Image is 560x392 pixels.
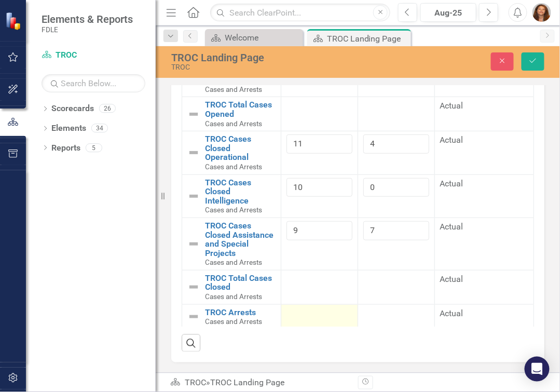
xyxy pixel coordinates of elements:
a: TROC Total Cases Opened [205,100,276,118]
div: » [170,377,350,389]
div: Aug-25 [424,7,473,19]
img: Not Defined [187,238,200,250]
div: TROC Landing Page [210,377,284,387]
img: Not Defined [187,146,200,159]
a: TROC [42,49,145,61]
span: Actual [440,134,528,146]
div: TROC Landing Page [171,52,371,63]
a: TROC [185,377,206,387]
span: Actual [440,221,528,233]
span: Cases and Arrests [205,292,262,301]
span: Actual [440,100,528,112]
img: ClearPoint Strategy [4,11,24,31]
span: Cases and Arrests [205,206,262,214]
a: Welcome [208,31,301,44]
button: Aug-25 [420,3,476,22]
img: Not Defined [187,281,200,293]
span: Actual [440,308,528,320]
img: Not Defined [187,108,200,120]
img: Not Defined [187,190,200,202]
a: Reports [51,142,80,154]
div: 26 [99,104,116,113]
span: Elements & Reports [42,13,133,25]
a: Scorecards [51,103,94,115]
span: Actual [440,274,528,286]
div: 5 [86,143,102,152]
span: Cases and Arrests [205,317,262,326]
span: Cases and Arrests [205,258,262,266]
span: Cases and Arrests [205,119,262,128]
a: Elements [51,123,86,134]
a: TROC Arrests [205,308,276,317]
small: FDLE [42,25,133,34]
a: TROC Cases Closed Intelligence [205,178,276,206]
span: Cases and Arrests [205,85,262,93]
a: TROC Cases Closed Operational [205,134,276,162]
a: TROC Cases Closed Assistance and Special Projects [205,221,276,258]
img: Christel Goddard [532,3,551,22]
div: Open Intercom Messenger [525,357,550,382]
div: TROC [171,63,371,71]
div: Welcome [225,31,301,44]
input: Search ClearPoint... [210,4,390,22]
img: Not Defined [187,310,200,323]
div: 34 [91,124,108,133]
input: Search Below... [42,74,145,92]
span: Actual [440,178,528,190]
span: Cases and Arrests [205,163,262,171]
a: TROC Total Cases Closed [205,274,276,292]
div: TROC Landing Page [327,32,408,45]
